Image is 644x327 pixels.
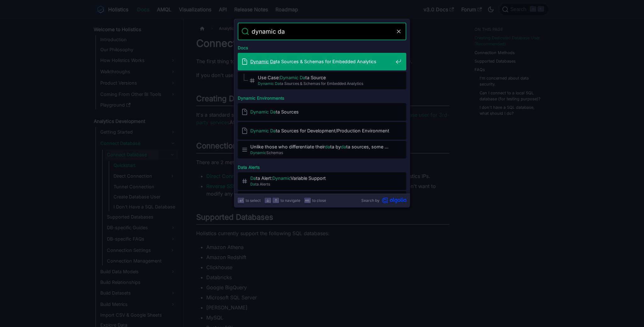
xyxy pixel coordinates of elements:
[280,75,298,80] mark: Dynamic
[275,81,280,86] mark: Da
[361,197,406,203] a: Search byAlgolia
[250,59,269,64] mark: Dynamic
[238,103,406,121] a: Dynamic Data Sources
[246,197,261,203] span: to select
[274,198,278,203] svg: Arrow up
[258,75,393,80] span: Use Case: ta Source​
[272,175,291,181] mark: Dynamic
[250,144,393,150] span: Unlike those who differentiate their ta by ta sources, some …
[305,198,310,203] svg: Escape key
[250,109,269,114] mark: Dynamic
[236,91,408,103] div: Dynamic Environments
[238,122,406,140] a: Dynamic Data Sources for Development/Production Environment
[239,198,243,203] svg: Enter key
[250,109,393,115] span: ta Sources
[250,175,393,181] span: ta Alert: Variable Support​
[270,109,276,114] mark: Da
[250,182,255,186] mark: Da
[249,23,395,40] input: Search docs
[258,80,393,86] span: ta Sources & Schemas for Embedded Analytics
[238,72,406,89] a: Use Case:Dynamic Data Source​Dynamic Data Sources & Schemas for Embedded Analytics
[258,81,274,86] mark: Dynamic
[250,150,393,156] span: Schemas
[250,150,266,155] mark: Dynamic
[238,172,406,190] a: Data Alert:DynamicVariable Support​Data Alerts
[270,128,276,133] mark: Da
[250,128,269,133] mark: Dynamic
[361,197,380,203] span: Search by
[382,197,406,203] svg: Algolia
[236,40,408,53] div: Docs
[341,144,346,149] mark: da
[325,144,330,149] mark: da
[236,160,408,172] div: Data Alerts
[238,191,406,209] a: … Slack markup (for Slack) anddynamicvariables like {{$dashboard_ …Data Alerts
[250,58,393,64] span: ta Sources & Schemas for Embedded Analytics
[395,28,402,35] button: Clear the query
[250,128,393,134] span: ta Sources for Development/Production Environment
[238,53,406,70] a: Dynamic Data Sources & Schemas for Embedded Analytics
[250,181,393,187] span: ta Alerts
[238,141,406,158] a: Unlike those who differentiate theirdata bydata sources, some …DynamicSchemas
[250,175,256,181] mark: Da
[300,75,305,80] mark: Da
[270,59,276,64] mark: Da
[265,198,270,203] svg: Arrow down
[280,197,300,203] span: to navigate
[312,197,326,203] span: to close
